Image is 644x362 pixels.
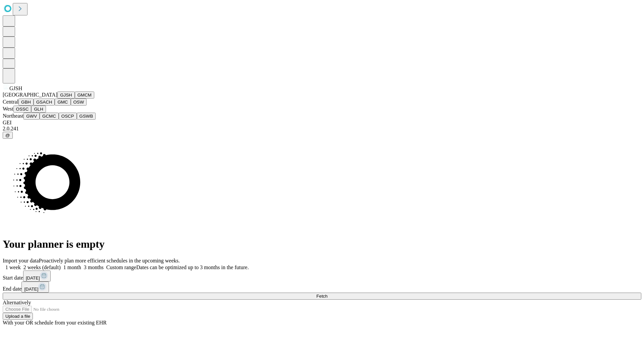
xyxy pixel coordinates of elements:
[26,276,40,281] span: [DATE]
[55,99,70,106] button: GMC
[136,264,249,270] span: Dates can be optimized up to 3 months in the future.
[75,92,94,99] button: GMCM
[23,264,61,270] span: 2 weeks (default)
[3,92,57,98] span: [GEOGRAPHIC_DATA]
[3,120,641,126] div: GEI
[316,294,327,299] span: Fetch
[5,133,10,138] span: @
[18,99,34,106] button: GBH
[3,270,641,282] div: Start date
[3,282,641,293] div: End date
[24,287,38,292] span: [DATE]
[34,99,55,106] button: GSACH
[13,106,32,113] button: OSSC
[23,270,51,282] button: [DATE]
[3,132,13,139] button: @
[3,320,107,325] span: With your OR schedule from your existing EHR
[31,106,46,113] button: GLH
[5,264,21,270] span: 1 week
[63,264,81,270] span: 1 month
[84,264,104,270] span: 3 months
[77,113,96,120] button: GSWB
[3,113,23,119] span: Northeast
[3,258,39,263] span: Import your data
[3,300,31,305] span: Alternatively
[9,85,22,91] span: GJSH
[3,238,641,250] h1: Your planner is empty
[3,293,641,300] button: Fetch
[106,264,136,270] span: Custom range
[57,92,75,99] button: GJSH
[59,113,77,120] button: OSCP
[3,126,641,132] div: 2.0.241
[23,113,40,120] button: GWV
[71,99,87,106] button: OSW
[39,258,180,263] span: Proactively plan more efficient schedules in the upcoming weeks.
[3,99,18,105] span: Central
[3,106,13,112] span: West
[3,313,33,320] button: Upload a file
[40,113,59,120] button: GCMC
[21,282,49,293] button: [DATE]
